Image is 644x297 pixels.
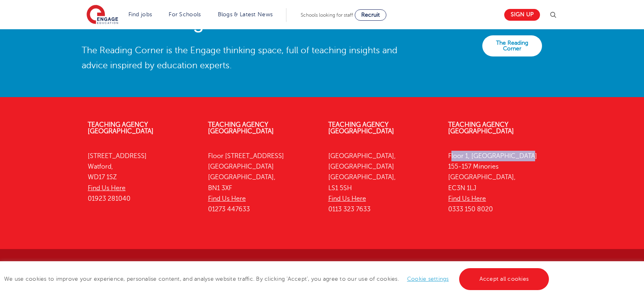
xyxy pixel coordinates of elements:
[504,9,540,21] a: Sign up
[328,195,366,202] a: Find Us Here
[88,184,126,192] a: Find Us Here
[82,43,403,72] p: The Reading Corner is the Engage thinking space, full of teaching insights and advice inspired by...
[407,276,449,282] a: Cookie settings
[169,11,201,17] a: For Schools
[4,276,551,282] span: We use cookies to improve your experience, personalise content, and analyse website traffic. By c...
[208,195,246,202] a: Find Us Here
[482,35,542,56] a: The Reading Corner
[328,151,436,215] p: [GEOGRAPHIC_DATA], [GEOGRAPHIC_DATA] [GEOGRAPHIC_DATA], LS1 5SH 0113 323 7633
[448,195,486,202] a: Find Us Here
[301,12,353,18] span: Schools looking for staff
[88,121,154,135] a: Teaching Agency [GEOGRAPHIC_DATA]
[448,151,556,215] p: Floor 1, [GEOGRAPHIC_DATA] 155-157 Minories [GEOGRAPHIC_DATA], EC3N 1LJ 0333 150 8020
[128,11,152,17] a: Find jobs
[328,121,394,135] a: Teaching Agency [GEOGRAPHIC_DATA]
[208,121,274,135] a: Teaching Agency [GEOGRAPHIC_DATA]
[218,11,273,17] a: Blogs & Latest News
[459,268,549,290] a: Accept all cookies
[355,9,386,21] a: Recruit
[87,5,118,25] img: Engage Education
[208,151,316,215] p: Floor [STREET_ADDRESS] [GEOGRAPHIC_DATA] [GEOGRAPHIC_DATA], BN1 3XF 01273 447633
[448,121,514,135] a: Teaching Agency [GEOGRAPHIC_DATA]
[361,12,380,18] span: Recruit
[88,151,196,204] p: [STREET_ADDRESS] Watford, WD17 1SZ 01923 281040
